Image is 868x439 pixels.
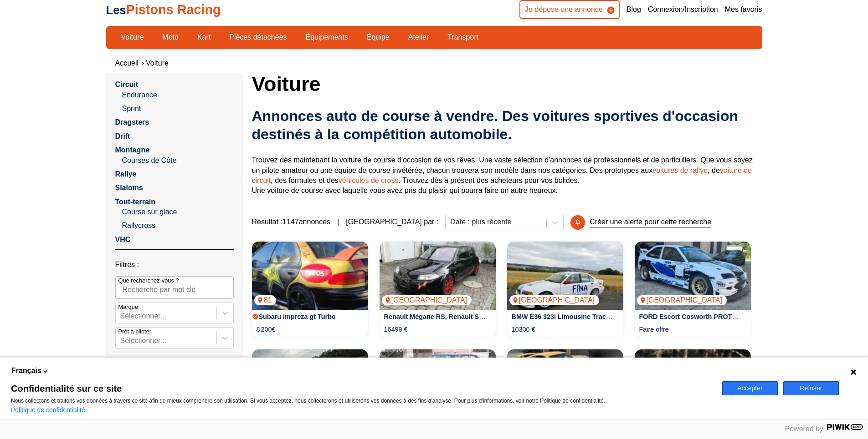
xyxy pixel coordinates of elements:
[115,146,150,154] a: Montagne
[300,30,354,45] a: Équipements
[512,313,689,320] a: BMW E36 323i Limousine Tracktool KW V3 Protrack ONE
[115,30,150,45] a: Voiture
[384,313,492,320] a: Renault Mégane RS, Renault Sport
[384,325,408,334] p: 16499 €
[442,30,484,45] a: Transport
[156,30,185,45] a: Moto
[637,295,727,305] p: [GEOGRAPHIC_DATA]
[120,312,122,320] input: MarqueSélectionner...
[115,198,156,206] a: Tout-terrain
[361,30,395,45] a: Équipe
[122,90,234,100] a: Endurance
[252,217,331,227] span: Résultat : 1147 annonces
[639,313,767,320] a: FORD Escort Cosworth PROTO by Gabat
[252,242,368,310] img: Subaru impreza gt Turbo
[11,366,41,376] span: Français
[507,242,623,310] a: BMW E36 323i Limousine Tracktool KW V3 Protrack ONE[GEOGRAPHIC_DATA]
[122,207,234,217] a: Course sur glace
[122,104,234,114] a: Sprint
[257,325,276,334] p: 8 200€
[512,325,535,334] p: 10300 €
[635,349,751,418] a: BMW E30 318is Rennwagen Rallye Oldtimer Motorsport GR.[GEOGRAPHIC_DATA]
[252,73,762,95] h1: Voiture
[507,349,623,418] img: Porsche® 991 GT2 RS (2015) – Rohbau
[115,132,130,140] a: Drift
[252,107,762,143] h2: Annonces auto de course à vendre. Des voitures sportives d'occasion destinés à la compétition aut...
[590,217,711,227] p: Créer une alerte pour cette recherche
[783,381,839,395] button: Refuser
[507,349,623,418] a: Porsche® 991 GT2 RS (2015) – Rohbau[GEOGRAPHIC_DATA]
[635,349,751,418] img: BMW E30 318is Rennwagen Rallye Oldtimer Motorsport GR.
[252,349,368,418] a: BMW M3 E92 Original V8 Superstars inkl. Minisattel[GEOGRAPHIC_DATA]
[346,217,438,227] p: [GEOGRAPHIC_DATA] par :
[635,242,751,310] a: FORD Escort Cosworth PROTO by Gabat[GEOGRAPHIC_DATA]
[254,295,277,305] p: 81
[122,221,234,231] a: Rallycross
[115,236,131,243] a: VHC
[106,4,126,16] span: Les
[785,425,824,433] span: Powered by
[118,277,179,285] p: Que recherchez-vous ?
[120,337,122,345] input: Prêt à piloterSélectionner...
[627,5,641,15] a: Blog
[380,242,496,310] img: Renault Mégane RS, Renault Sport
[115,81,139,88] a: Circuit
[146,59,169,67] a: Voiture
[380,349,496,418] a: 1985 - Maserati Quattroporte[GEOGRAPHIC_DATA]
[652,167,708,174] a: voitures de rallye
[252,242,368,310] a: Subaru impreza gt Turbo 81
[115,59,139,67] a: Accueil
[648,5,718,15] a: Connexion/Inscription
[118,303,138,311] p: Marque
[115,170,137,178] a: Rallye
[11,384,711,393] span: Confidentialité sur ce site
[252,155,762,196] p: Trouvez dès maintenant la voiture de course d'occasion de vos rêves. Une vaste sélection d'annonc...
[122,156,234,166] a: Courses de Côte
[382,295,472,305] p: [GEOGRAPHIC_DATA]
[11,406,85,414] a: Politique de confidentialité
[339,177,399,184] a: véhicules de cross
[635,242,751,310] img: FORD Escort Cosworth PROTO by Gabat
[380,242,496,310] a: Renault Mégane RS, Renault Sport[GEOGRAPHIC_DATA]
[115,118,149,126] a: Dragsters
[509,295,600,305] p: [GEOGRAPHIC_DATA]
[118,328,152,336] p: Prêt à piloter
[337,217,339,227] span: |
[191,30,216,45] a: Kart
[252,349,368,418] img: BMW M3 E92 Original V8 Superstars inkl. Minisattel
[402,30,435,45] a: Atelier
[380,349,496,418] img: 1985 - Maserati Quattroporte
[11,398,711,404] p: Nous collectons et traitons vos données à travers ce site afin de mieux comprendre son utilisatio...
[725,5,762,15] a: Mes favoris
[639,325,669,334] p: Faire offre
[115,260,234,270] p: Filtres :
[722,381,778,395] button: Accepter
[259,313,336,320] a: Subaru impreza gt Turbo
[106,2,221,17] a: LesPistons Racing
[115,184,143,192] a: Slaloms
[115,276,234,299] input: Que recherchez-vous ?
[507,242,623,310] img: BMW E36 323i Limousine Tracktool KW V3 Protrack ONE
[223,30,293,45] a: Pièces détachées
